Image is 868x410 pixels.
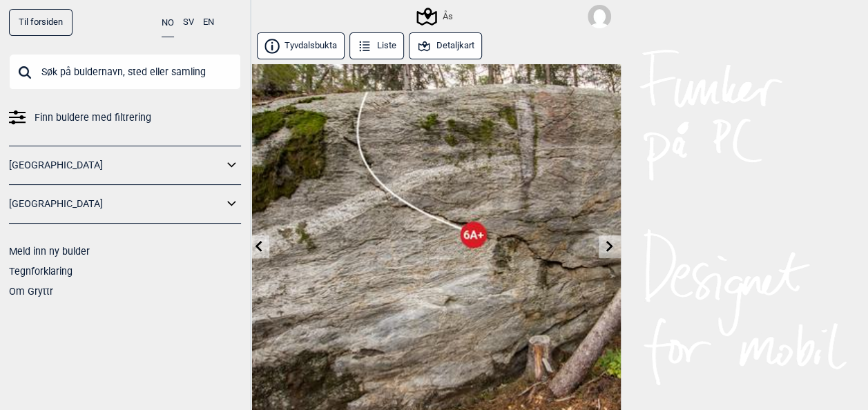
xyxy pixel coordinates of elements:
[183,9,194,36] button: SV
[9,286,53,297] a: Om Gryttr
[9,108,241,128] a: Finn buldere med filtrering
[418,8,452,25] div: Ås
[588,5,611,28] img: User fallback1
[9,266,73,277] a: Tegnforklaring
[203,9,214,36] button: EN
[162,9,174,37] button: NO
[9,54,241,90] input: Søk på buldernavn, sted eller samling
[9,246,90,257] a: Meld inn ny bulder
[409,32,483,59] button: Detaljkart
[9,9,73,36] a: Til forsiden
[349,32,405,59] button: Liste
[9,194,223,214] a: [GEOGRAPHIC_DATA]
[35,108,151,128] span: Finn buldere med filtrering
[257,32,345,59] button: Tyvdalsbukta
[9,155,223,175] a: [GEOGRAPHIC_DATA]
